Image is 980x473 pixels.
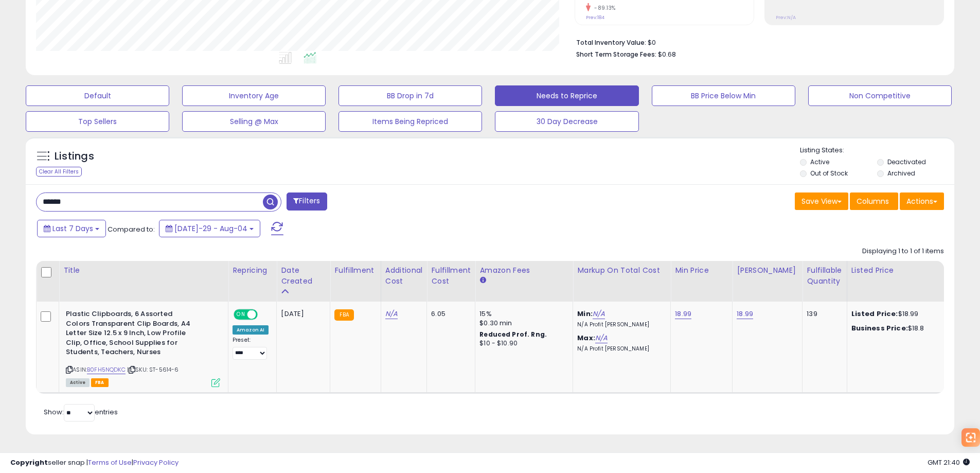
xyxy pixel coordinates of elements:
[737,265,798,276] div: [PERSON_NAME]
[133,458,179,467] a: Privacy Policy
[91,378,109,387] span: FBA
[385,265,423,287] div: Additional Cost
[658,49,676,59] span: $0.68
[573,261,671,302] th: The percentage added to the cost of goods (COGS) that forms the calculator for Min & Max prices.
[55,149,94,164] h5: Listings
[737,309,753,319] a: 18.99
[338,85,482,106] button: BB Drop in 7d
[281,265,326,287] div: Date Created
[334,265,376,276] div: Fulfillment
[281,309,322,319] div: [DATE]
[776,14,796,21] small: Prev: N/A
[233,337,269,360] div: Preset:
[851,309,898,319] b: Listed Price:
[26,111,169,132] button: Top Sellers
[287,192,327,211] button: Filters
[576,36,936,48] li: $0
[810,169,848,178] label: Out of Stock
[431,309,467,319] div: 6.05
[862,247,944,256] div: Displaying 1 to 1 of 1 items
[159,220,260,237] button: [DATE]-29 - Aug-04
[887,157,926,166] label: Deactivated
[577,345,663,353] p: N/A Profit [PERSON_NAME]
[256,310,273,319] span: OFF
[235,310,247,319] span: ON
[385,309,398,319] a: N/A
[479,330,547,339] b: Reduced Prof. Rng.
[66,309,191,360] b: Plastic Clipboards, 6 Assorted Colors Transparent Clip Boards, A4 Letter Size 12.5 x 9 Inch, Low ...
[495,111,638,132] button: 30 Day Decrease
[108,224,155,234] span: Compared to:
[88,458,132,467] a: Terms of Use
[431,265,471,287] div: Fulfillment Cost
[479,265,568,276] div: Amazon Fees
[10,458,48,467] strong: Copyright
[807,265,842,287] div: Fulfillable Quantity
[233,265,272,276] div: Repricing
[479,339,565,348] div: $10 - $10.90
[800,146,954,155] p: Listing States:
[808,85,952,106] button: Non Competitive
[810,157,829,166] label: Active
[66,378,90,387] span: All listings currently available for purchase on Amazon
[36,167,82,177] div: Clear All Filters
[479,319,565,328] div: $0.30 min
[928,458,970,467] span: 2025-08-12 21:40 GMT
[851,309,937,319] div: $18.99
[174,223,247,234] span: [DATE]-29 - Aug-04
[576,38,646,47] b: Total Inventory Value:
[577,333,595,343] b: Max:
[495,85,638,106] button: Needs to Reprice
[675,309,691,319] a: 18.99
[10,458,179,468] div: seller snap | |
[63,265,224,276] div: Title
[591,4,616,12] small: -89.13%
[479,309,565,319] div: 15%
[586,14,604,21] small: Prev: 184
[577,265,666,276] div: Markup on Total Cost
[577,321,663,328] p: N/A Profit [PERSON_NAME]
[795,192,848,210] button: Save View
[850,192,898,210] button: Columns
[182,111,326,132] button: Selling @ Max
[44,407,118,417] span: Show: entries
[851,265,940,276] div: Listed Price
[807,309,839,319] div: 139
[851,323,908,333] b: Business Price:
[37,220,106,237] button: Last 7 Days
[479,276,486,285] small: Amazon Fees.
[576,50,656,59] b: Short Term Storage Fees:
[334,309,353,321] small: FBA
[887,169,915,178] label: Archived
[652,85,795,106] button: BB Price Below Min
[52,223,93,234] span: Last 7 Days
[338,111,482,132] button: Items Being Repriced
[233,325,269,335] div: Amazon AI
[66,309,220,386] div: ASIN:
[127,365,179,374] span: | SKU: ST-5614-6
[595,333,608,343] a: N/A
[900,192,944,210] button: Actions
[87,365,126,374] a: B0FH5NQDKC
[851,324,937,333] div: $18.8
[182,85,326,106] button: Inventory Age
[577,309,593,319] b: Min:
[593,309,605,319] a: N/A
[675,265,728,276] div: Min Price
[857,196,889,206] span: Columns
[26,85,169,106] button: Default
